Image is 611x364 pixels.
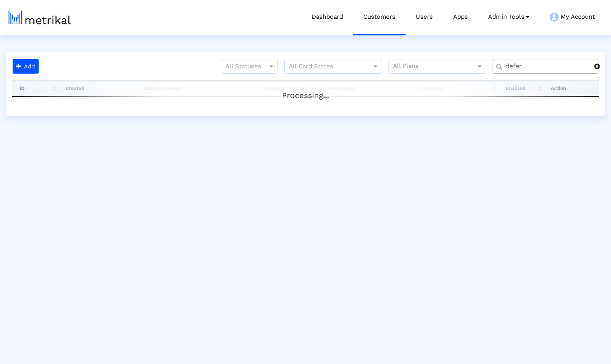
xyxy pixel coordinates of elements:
[415,80,498,96] th: Has Card
[289,61,363,72] input: All Card States
[12,82,599,98] div: Processing...
[500,62,594,71] input: Customer Name
[58,80,136,96] th: Created
[393,61,477,72] input: All Plans
[9,11,71,24] img: metrical-logo-light.png
[550,13,559,22] img: my-account-menu-icon.png
[321,80,415,96] th: Plan Name
[12,80,58,96] th: ID
[258,80,321,96] th: Integration Count
[136,80,258,96] th: Customer Name
[543,80,599,96] th: Action
[13,59,39,74] button: Add
[498,80,543,96] th: Enabled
